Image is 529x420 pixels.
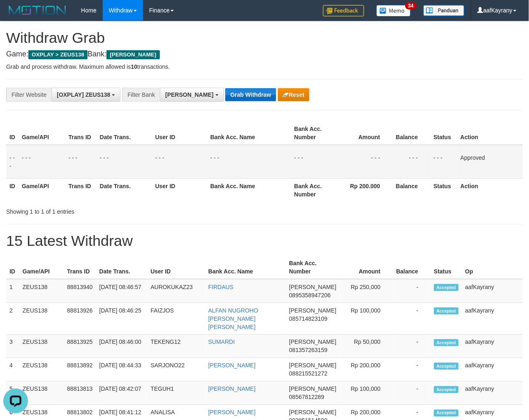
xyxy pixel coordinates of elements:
a: [PERSON_NAME] [208,409,256,416]
img: Button%20Memo.svg [377,5,411,16]
th: Game/API [18,178,65,202]
th: Balance [393,121,430,145]
button: Grab Withdraw [225,88,276,101]
span: [PERSON_NAME] [289,362,337,369]
span: [PERSON_NAME] [106,50,159,59]
span: Accepted [434,308,459,315]
div: Filter Website [6,88,51,102]
td: FAIZJOS [147,303,205,335]
td: - - - [152,145,207,179]
td: [DATE] 08:46:25 [96,303,147,335]
td: Rp 100,000 [340,382,393,405]
td: Rp 50,000 [340,335,393,358]
td: Approved [457,145,523,179]
th: Date Trans. [96,256,147,279]
th: User ID [152,178,207,202]
th: Bank Acc. Number [291,121,337,145]
td: - - - [430,145,457,179]
span: Accepted [434,284,459,291]
th: Balance [393,256,431,279]
td: 4 [6,358,19,382]
th: Game/API [19,256,64,279]
th: Op [462,256,523,279]
span: Accepted [434,386,459,393]
td: aafKayrany [462,303,523,335]
td: [DATE] 08:42:07 [96,382,147,405]
td: - [393,358,431,382]
span: Copy 0895358947206 to clipboard [289,292,331,299]
td: aafKayrany [462,358,523,382]
span: [OXPLAY] ZEUS138 [57,91,110,98]
span: Copy 088215521272 to clipboard [289,371,328,377]
td: 88813940 [64,279,96,303]
h4: Game: Bank: [6,50,523,58]
span: [PERSON_NAME] [165,91,213,98]
td: - - - [337,145,393,179]
th: Date Trans. [97,121,152,145]
th: Bank Acc. Number [291,178,337,202]
img: Feedback.jpg [323,5,364,16]
th: Status [430,178,457,202]
span: OXPLAY > ZEUS138 [28,50,88,59]
td: aafKayrany [462,335,523,358]
th: Rp 200.000 [337,178,393,202]
td: 2 [6,303,19,335]
td: ZEUS138 [19,358,64,382]
span: [PERSON_NAME] [289,284,337,290]
th: Status [431,256,462,279]
img: MOTION_logo.png [6,4,69,16]
td: [DATE] 08:44:33 [96,358,147,382]
div: Showing 1 to 1 of 1 entries [6,204,214,216]
th: ID [6,121,18,145]
td: - - - [65,145,97,179]
th: Trans ID [65,178,97,202]
th: Action [457,121,523,145]
td: 88813926 [64,303,96,335]
td: - - - [393,145,430,179]
td: - - - [18,145,65,179]
td: AUROKUKAZ23 [147,279,205,303]
th: User ID [152,121,207,145]
td: SARJONO22 [147,358,205,382]
img: panduan.png [423,5,464,16]
td: - [393,303,431,335]
span: [PERSON_NAME] [289,339,337,345]
span: Accepted [434,363,459,370]
button: [OXPLAY] ZEUS138 [51,88,120,102]
td: - - - [97,145,152,179]
td: 88813813 [64,382,96,405]
th: Action [457,178,523,202]
td: TEGUH1 [147,382,205,405]
span: Copy 085714823109 to clipboard [289,315,328,322]
td: 3 [6,335,19,358]
td: aafKayrany [462,279,523,303]
h1: 15 Latest Withdraw [6,233,523,249]
div: Filter Bank [122,88,160,102]
td: Rp 100,000 [340,303,393,335]
td: Rp 200,000 [340,358,393,382]
td: ZEUS138 [19,279,64,303]
th: Balance [393,178,430,202]
th: ID [6,256,19,279]
td: aafKayrany [462,382,523,405]
button: Reset [278,88,310,101]
button: [PERSON_NAME] [160,88,224,102]
td: 1 [6,279,19,303]
td: [DATE] 08:46:57 [96,279,147,303]
td: - - - [6,145,18,179]
th: User ID [147,256,205,279]
td: - - - [291,145,337,179]
th: Trans ID [65,121,97,145]
th: Date Trans. [97,178,152,202]
th: ID [6,178,18,202]
td: Rp 250,000 [340,279,393,303]
span: Accepted [434,410,459,417]
span: [PERSON_NAME] [289,307,337,314]
th: Bank Acc. Number [286,256,340,279]
span: [PERSON_NAME] [289,386,337,392]
td: - [393,382,431,405]
th: Bank Acc. Name [207,121,291,145]
th: Status [430,121,457,145]
th: Trans ID [64,256,96,279]
td: ZEUS138 [19,382,64,405]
